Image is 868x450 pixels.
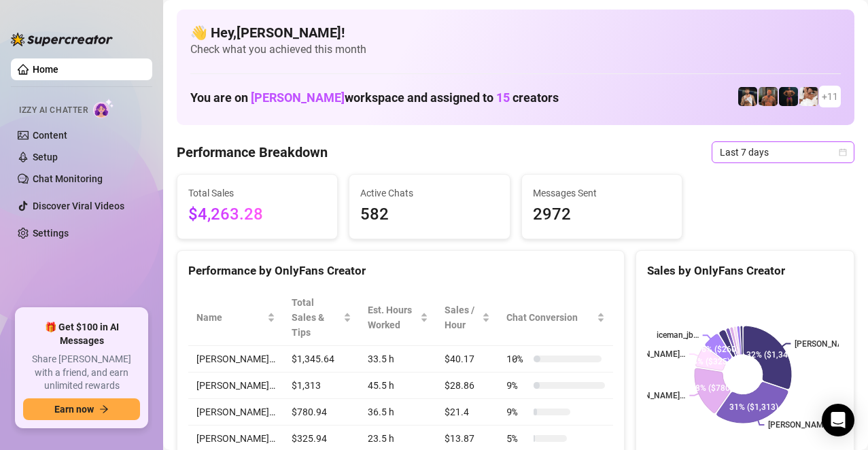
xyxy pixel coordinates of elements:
[799,87,818,106] img: Jake
[506,351,528,366] span: 10 %
[618,391,686,400] text: [PERSON_NAME]…
[360,202,498,228] span: 582
[11,33,113,46] img: logo-BBDzfeDw.svg
[506,378,528,393] span: 9 %
[769,420,837,430] text: [PERSON_NAME]…
[33,228,69,239] a: Settings
[779,87,798,106] img: Muscled
[93,99,114,118] img: AI Chatter
[795,339,863,349] text: [PERSON_NAME]…
[99,404,109,414] span: arrow-right
[839,148,847,156] span: calendar
[436,346,498,373] td: $40.17
[498,290,613,346] th: Chat Conversion
[759,87,778,106] img: BigLiamxxx
[617,349,685,359] text: [PERSON_NAME]…
[360,346,436,373] td: 33.5 h
[283,373,360,399] td: $1,313
[436,373,498,399] td: $28.86
[188,186,326,201] span: Total Sales
[822,89,838,104] span: + 11
[188,262,613,280] div: Performance by OnlyFans Creator
[23,398,140,420] button: Earn nowarrow-right
[54,404,94,415] span: Earn now
[33,152,58,162] a: Setup
[188,202,326,228] span: $4,263.28
[647,262,843,280] div: Sales by OnlyFans Creator
[822,404,854,436] div: Open Intercom Messenger
[196,310,264,325] span: Name
[33,130,67,141] a: Content
[188,346,283,373] td: [PERSON_NAME]…
[251,90,345,105] span: [PERSON_NAME]
[360,373,436,399] td: 45.5 h
[283,346,360,373] td: $1,345.64
[19,104,88,117] span: Izzy AI Chatter
[33,173,103,184] a: Chat Monitoring
[33,201,124,211] a: Discover Viral Videos
[23,353,140,393] span: Share [PERSON_NAME] with a friend, and earn unlimited rewards
[188,373,283,399] td: [PERSON_NAME]…
[506,431,528,446] span: 5 %
[33,64,58,75] a: Home
[506,310,594,325] span: Chat Conversion
[283,290,360,346] th: Total Sales & Tips
[445,302,479,332] span: Sales / Hour
[738,87,757,106] img: Chris
[496,90,510,105] span: 15
[177,143,328,162] h4: Performance Breakdown
[190,23,841,42] h4: 👋 Hey, [PERSON_NAME] !
[657,330,699,340] text: iceman_jb…
[368,302,417,332] div: Est. Hours Worked
[436,290,498,346] th: Sales / Hour
[360,399,436,426] td: 36.5 h
[533,202,671,228] span: 2972
[190,90,559,105] h1: You are on workspace and assigned to creators
[188,290,283,346] th: Name
[190,42,841,57] span: Check what you achieved this month
[23,321,140,347] span: 🎁 Get $100 in AI Messages
[292,295,341,340] span: Total Sales & Tips
[436,399,498,426] td: $21.4
[360,186,498,201] span: Active Chats
[533,186,671,201] span: Messages Sent
[283,399,360,426] td: $780.94
[720,142,846,162] span: Last 7 days
[506,404,528,419] span: 9 %
[188,399,283,426] td: [PERSON_NAME]…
